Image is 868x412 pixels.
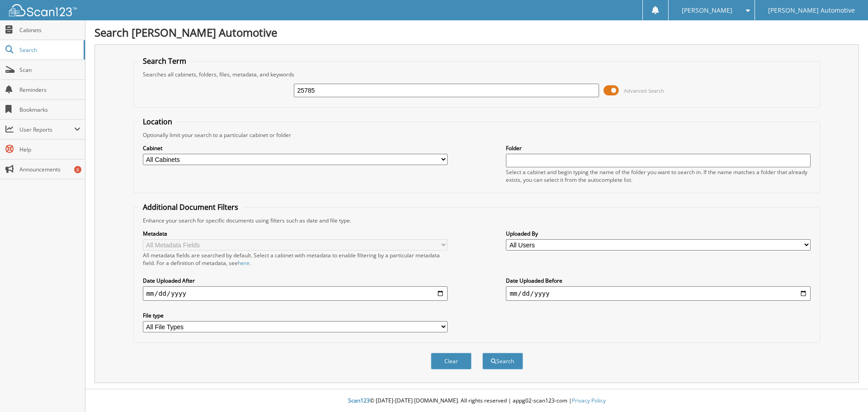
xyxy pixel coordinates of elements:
[74,166,81,173] div: 8
[348,397,370,404] span: Scan123
[19,86,80,94] span: Reminders
[138,117,177,127] legend: Location
[85,390,868,412] div: © [DATE]-[DATE] [DOMAIN_NAME]. All rights reserved | appg02-scan123-com |
[143,277,448,284] label: Date Uploaded After
[19,106,80,114] span: Bookmarks
[19,46,79,54] span: Search
[143,251,448,267] div: All metadata fields are searched by default. Select a cabinet with metadata to enable filtering b...
[138,131,816,139] div: Optionally limit your search to a particular cabinet or folder
[238,259,250,267] a: here
[506,168,811,184] div: Select a cabinet and begin typing the name of the folder you want to search in. If the name match...
[506,230,811,237] label: Uploaded By
[9,4,77,16] img: scan123-logo-white.svg
[19,126,74,133] span: User Reports
[431,353,472,369] button: Clear
[94,25,859,40] h1: Search [PERSON_NAME] Automotive
[19,66,80,74] span: Scan
[19,166,80,173] span: Announcements
[768,8,855,13] span: [PERSON_NAME] Automotive
[19,26,80,34] span: Cabinets
[506,277,811,284] label: Date Uploaded Before
[482,353,523,369] button: Search
[138,217,816,224] div: Enhance your search for specific documents using filters such as date and file type.
[506,144,811,152] label: Folder
[143,312,448,319] label: File type
[572,397,606,404] a: Privacy Policy
[506,286,811,301] input: end
[138,71,816,78] div: Searches all cabinets, folders, files, metadata, and keywords
[143,286,448,301] input: start
[138,202,243,212] legend: Additional Document Filters
[143,230,448,237] label: Metadata
[682,8,732,13] span: [PERSON_NAME]
[143,144,448,152] label: Cabinet
[19,146,80,153] span: Help
[624,87,664,94] span: Advanced Search
[138,56,191,66] legend: Search Term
